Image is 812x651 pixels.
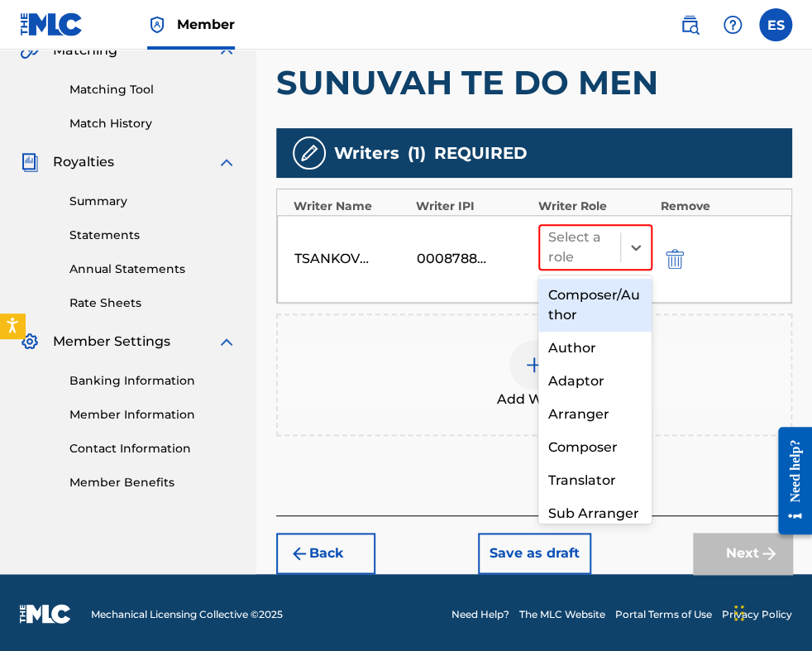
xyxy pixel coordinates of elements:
a: Rate Sheets [69,294,236,312]
a: Privacy Policy [722,606,792,621]
a: Annual Statements [69,261,236,278]
img: Top Rightsholder [147,15,167,35]
img: Royalties [20,152,40,172]
div: User Menu [759,8,792,41]
img: Member Settings [20,332,40,352]
img: add [524,355,544,375]
img: expand [217,41,236,60]
div: Help [716,8,749,41]
span: Add Writer [497,390,571,409]
img: expand [217,152,236,172]
div: Composer/Author [538,279,652,332]
iframe: Chat Widget [729,572,812,651]
button: Back [276,533,375,574]
img: 12a2ab48e56ec057fbd8.svg [666,249,684,269]
a: Need Help? [451,606,509,621]
div: Translator [538,464,652,497]
div: Composer [538,431,652,464]
a: Member Benefits [69,474,236,491]
div: Arranger [538,398,652,431]
img: help [723,15,743,35]
div: Writer Role [538,198,652,215]
div: Select a role [548,227,612,267]
img: expand [217,332,236,352]
span: Writers [334,141,399,165]
div: Writer Name [294,198,408,215]
img: logo [20,604,71,624]
img: Matching [20,41,41,60]
div: Adaptor [538,365,652,398]
span: ( 1 ) [408,141,426,165]
a: Portal Terms of Use [615,606,712,621]
div: Джаджи за чат [729,572,812,651]
img: MLC Logo [20,12,84,36]
a: Contact Information [69,440,236,457]
img: 7ee5dd4eb1f8a8e3ef2f.svg [289,543,309,563]
img: search [680,15,700,35]
a: The MLC Website [519,606,605,621]
iframe: Resource Center [766,414,812,547]
h1: SUNUVAH TE DO MEN [276,62,792,103]
div: Author [538,332,652,365]
a: Matching Tool [69,81,236,98]
span: Member [177,15,235,34]
span: Mechanical Licensing Collective © 2025 [91,606,283,621]
img: writers [299,143,319,163]
span: Royalties [53,152,114,172]
div: Sub Arranger [538,497,652,530]
a: Match History [69,115,236,132]
div: Writer IPI [416,198,530,215]
div: Remove [661,198,775,215]
a: Statements [69,227,236,244]
button: Save as draft [478,533,591,574]
a: Summary [69,193,236,210]
div: Плъзни [734,588,744,638]
span: Member Settings [53,332,170,352]
span: Matching [53,41,117,60]
span: REQUIRED [434,141,528,165]
a: Public Search [673,8,706,41]
a: Banking Information [69,372,236,390]
a: Member Information [69,406,236,424]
